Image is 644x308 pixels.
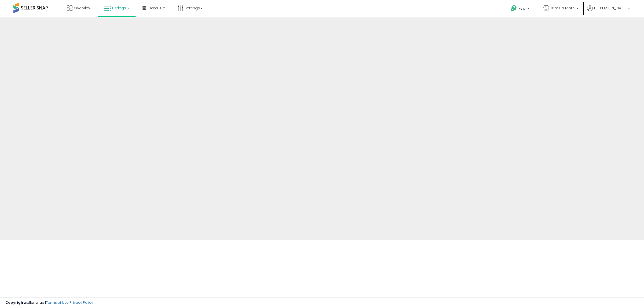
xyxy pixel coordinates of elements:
[518,6,526,11] span: Help
[74,5,91,11] span: Overview
[550,5,575,11] span: Trims N More
[112,5,126,11] span: Listings
[587,5,630,17] a: Hi [PERSON_NAME]
[594,5,626,11] span: Hi [PERSON_NAME]
[148,5,165,11] span: DataHub
[510,5,517,12] i: Get Help
[506,1,535,17] a: Help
